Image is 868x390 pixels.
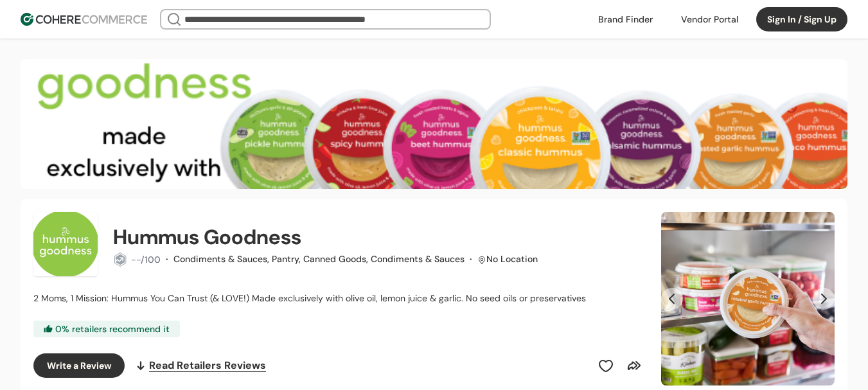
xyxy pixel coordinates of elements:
[661,212,835,386] div: Carousel
[166,253,168,265] span: ·
[113,222,301,253] h2: Hummus Goodness
[813,288,835,310] button: Next Slide
[33,321,180,337] div: 0 % retailers recommend it
[21,13,147,26] img: Cohere Logo
[131,254,141,265] span: --
[173,253,465,265] span: Condiments & Sauces, Pantry, Canned Goods, Condiments & Sauces
[141,254,161,265] span: /100
[21,59,847,189] img: Brand cover image
[661,288,683,310] button: Previous Slide
[486,253,538,266] div: No Location
[470,253,472,265] span: ·
[135,353,266,378] a: Read Retailers Reviews
[661,212,835,386] img: Slide 0
[33,353,125,378] button: Write a Review
[661,212,835,386] div: Slide 1
[33,212,98,276] img: Brand Photo
[756,7,847,31] button: Sign In / Sign Up
[149,358,266,373] span: Read Retailers Reviews
[33,292,586,304] span: 2 Moms, 1 Mission: Hummus You Can Trust (& LOVE!) Made exclusively with olive oil, lemon juice & ...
